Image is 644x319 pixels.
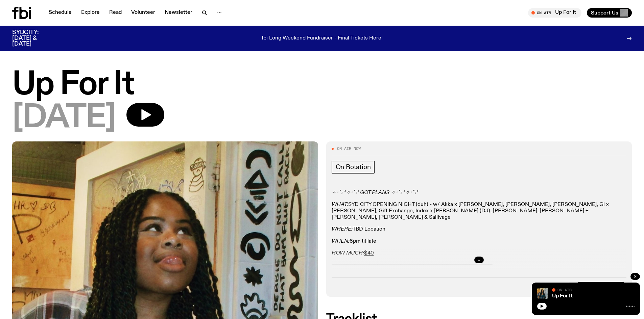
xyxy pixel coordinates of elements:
button: On AirUp For It [528,8,581,18]
p: 8pm til late [332,238,627,245]
button: Support Us [587,8,632,18]
span: [DATE] [12,103,116,133]
em: ✧･ﾟ: *✧･ﾟ:* GOT PLANS ✧･ﾟ: *✧･ﾟ:* [332,190,418,195]
span: Support Us [591,10,618,16]
a: More Episodes [575,282,626,291]
a: Schedule [45,8,76,18]
img: Ify - a Brown Skin girl with black braided twists, looking up to the side with her tongue stickin... [537,288,548,299]
button: Tracklist [537,282,572,291]
em: WHEN: [332,239,350,244]
em: WHAT: [332,202,348,207]
p: fbi Long Weekend Fundraiser - Final Tickets Here! [262,35,383,42]
a: Up For It [552,293,573,299]
a: On Rotation [332,161,375,174]
p: SYD CITY OPENING NIGHT (duh) - w/ Akka x [PERSON_NAME], [PERSON_NAME], [PERSON_NAME], Gi x [PERSO... [332,202,627,221]
a: Volunteer [127,8,159,18]
h3: SYDCITY: [DATE] & [DATE] [12,30,55,47]
span: On Air [557,288,572,292]
p: TBD Location [332,226,627,233]
span: On Air Now [337,147,361,151]
a: Read [105,8,126,18]
em: WHERE: [332,227,353,232]
a: Explore [77,8,104,18]
span: On Rotation [336,163,371,171]
h1: Up For It [12,70,632,100]
a: Newsletter [161,8,196,18]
